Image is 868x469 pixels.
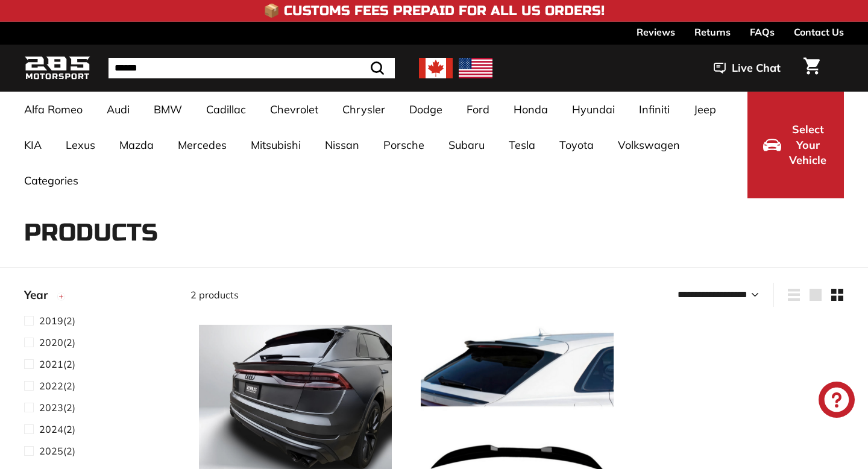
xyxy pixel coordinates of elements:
[682,92,728,127] a: Jeep
[263,4,605,18] h4: 📦 Customs Fees Prepaid for All US Orders!
[436,127,497,163] a: Subaru
[502,92,560,127] a: Honda
[239,127,313,163] a: Mitsubishi
[39,313,75,328] span: (2)
[39,400,75,415] span: (2)
[39,380,63,392] span: 2022
[815,382,858,421] inbox-online-store-chat: Shopify online store chat
[330,92,397,127] a: Chrysler
[794,22,844,42] a: Contact Us
[606,127,692,163] a: Volkswagen
[108,58,395,78] input: Search
[39,336,63,348] span: 2020
[190,288,517,302] div: 2 products
[12,163,90,198] a: Categories
[397,92,454,127] a: Dodge
[95,92,142,127] a: Audi
[142,92,194,127] a: BMW
[12,92,95,127] a: Alfa Romeo
[454,92,502,127] a: Ford
[747,92,844,198] button: Select Your Vehicle
[54,127,107,163] a: Lexus
[547,127,606,163] a: Toyota
[698,53,796,83] button: Live Chat
[732,60,781,76] span: Live Chat
[39,379,75,393] span: (2)
[796,48,827,89] a: Cart
[371,127,436,163] a: Porsche
[39,358,63,370] span: 2021
[787,122,828,168] span: Select Your Vehicle
[39,335,75,350] span: (2)
[637,22,675,42] a: Reviews
[24,54,90,83] img: Logo_285_Motorsport_areodynamics_components
[39,401,63,414] span: 2023
[107,127,166,163] a: Mazda
[166,127,239,163] a: Mercedes
[560,92,627,127] a: Hyundai
[627,92,682,127] a: Infiniti
[194,92,258,127] a: Cadillac
[24,286,57,304] span: Year
[694,22,731,42] a: Returns
[12,127,54,163] a: KIA
[24,219,844,246] h1: Products
[39,357,75,371] span: (2)
[39,444,75,458] span: (2)
[39,422,75,436] span: (2)
[39,315,63,327] span: 2019
[258,92,330,127] a: Chevrolet
[39,423,63,435] span: 2024
[39,445,63,457] span: 2025
[313,127,371,163] a: Nissan
[750,22,775,42] a: FAQs
[24,283,171,313] button: Year
[497,127,547,163] a: Tesla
